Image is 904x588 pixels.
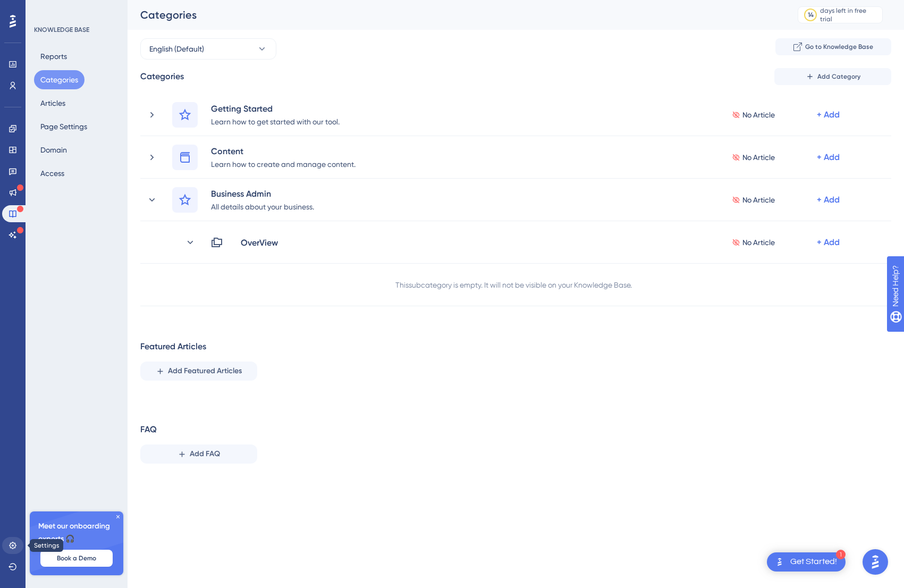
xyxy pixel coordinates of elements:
[140,362,257,381] button: Add Featured Articles
[38,520,115,545] span: Meet our onboarding experts 🎧
[34,70,85,89] button: Categories
[34,26,89,34] div: KNOWLEDGE BASE
[34,47,73,66] button: Reports
[808,11,814,19] div: 14
[34,94,72,113] button: Articles
[40,550,113,567] button: Book a Demo
[34,164,71,183] button: Access
[210,102,340,115] div: Getting Started
[210,145,356,157] div: Content
[742,236,775,249] span: No Article
[140,70,184,83] div: Categories
[859,546,891,578] iframe: UserGuiding AI Assistant Launcher
[742,151,775,164] span: No Article
[817,151,840,164] div: + Add
[773,556,786,568] img: launcher-image-alternative-text
[836,550,846,559] div: 1
[210,157,356,170] div: Learn how to create and manage content.
[742,194,775,206] span: No Article
[817,108,840,121] div: + Add
[140,38,276,60] button: English (Default)
[149,43,204,55] span: English (Default)
[395,279,632,291] div: This subcategory is empty. It will not be visible on your Knowledge Base.
[168,365,242,377] span: Add Featured Articles
[140,444,257,464] button: Add FAQ
[210,187,315,200] div: Business Admin
[775,38,891,55] button: Go to Knowledge Base
[140,423,157,436] div: FAQ
[817,72,860,81] span: Add Category
[34,117,94,136] button: Page Settings
[57,554,96,562] span: Book a Demo
[25,3,66,15] span: Need Help?
[820,6,879,23] div: days left in free trial
[210,200,315,213] div: All details about your business.
[140,340,206,353] div: Featured Articles
[774,68,891,85] button: Add Category
[767,552,846,572] div: Open Get Started! checklist, remaining modules: 1
[240,236,278,249] div: OverView
[817,194,840,206] div: + Add
[790,556,837,568] div: Get Started!
[805,43,873,51] span: Go to Knowledge Base
[817,236,840,249] div: + Add
[190,448,220,460] span: Add FAQ
[742,108,775,121] span: No Article
[34,140,73,159] button: Domain
[140,7,771,22] div: Categories
[210,115,340,128] div: Learn how to get started with our tool.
